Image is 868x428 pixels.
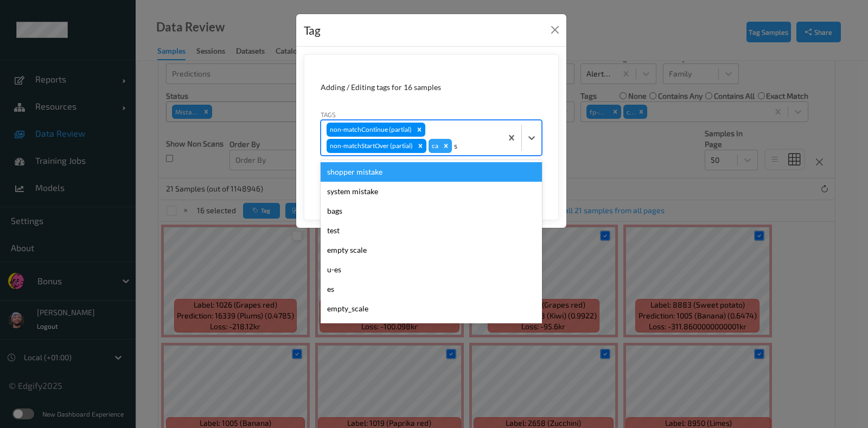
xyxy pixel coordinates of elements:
div: Remove non-matchStartOver (partial) [414,139,426,153]
div: empty scale [321,240,542,260]
div: Adding / Editing tags for 16 samples [321,82,542,93]
div: non-matchStartOver (partial) [327,139,414,153]
div: as-no [321,318,542,338]
div: Remove non-matchContinue (partial) [413,123,425,137]
div: shopper mistake [321,162,542,182]
div: Tag [304,22,321,39]
div: non-matchContinue (partial) [327,123,413,137]
div: bags [321,201,542,221]
button: Close [547,22,563,37]
div: empty_scale [321,299,542,318]
div: es [321,279,542,299]
div: ca [429,139,440,153]
div: u-es [321,260,542,279]
div: system mistake [321,182,542,201]
div: test [321,221,542,240]
label: Tags [321,110,336,119]
div: Remove ca [440,139,452,153]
